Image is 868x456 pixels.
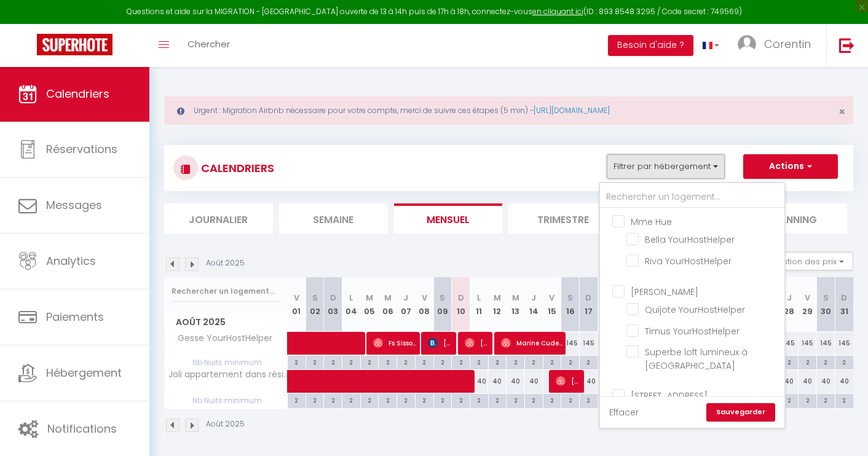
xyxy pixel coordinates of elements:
abbr: S [567,292,573,304]
div: 2 [452,356,470,368]
div: 2 [817,394,835,406]
div: 2 [342,394,360,406]
span: Quijote YourHostHelper [645,304,745,316]
th: 04 [342,277,361,332]
div: 2 [361,394,379,406]
th: 15 [543,277,561,332]
p: Août 2025 [206,257,245,269]
abbr: V [294,292,299,304]
button: Besoin d'aide ? [608,35,693,56]
span: Hébergement [46,365,122,380]
div: 40 [580,370,598,393]
span: Paiements [46,309,104,324]
span: Analytics [46,253,96,269]
abbr: S [312,292,318,304]
span: × [838,104,845,119]
div: 2 [342,356,360,368]
a: ... Corentin [728,24,826,67]
abbr: M [494,292,501,304]
span: Messages [46,197,102,213]
th: 12 [488,277,507,332]
th: 09 [433,277,452,332]
div: 2 [507,356,524,368]
a: Sauvegarder [706,403,775,422]
div: 2 [416,356,433,368]
div: 40 [816,370,835,393]
h3: CALENDRIERS [198,154,274,182]
span: [PERSON_NAME] [556,369,580,393]
div: 2 [525,356,543,368]
abbr: D [585,292,591,304]
div: 40 [835,370,853,393]
div: 2 [543,356,561,368]
img: Super Booking [37,34,112,55]
div: Urgent : Migration Airbnb nécessaire pour votre compte, merci de suivre ces étapes (5 min) - [164,96,853,125]
div: 145 [580,332,598,355]
span: [PERSON_NAME] [428,331,452,355]
span: Timus YourHostHelper [645,325,740,337]
div: 2 [835,356,853,368]
a: Effacer [609,406,639,419]
div: 2 [561,356,579,368]
div: 40 [780,370,799,393]
div: 2 [561,394,579,406]
div: 2 [361,356,379,368]
div: 40 [799,370,817,393]
th: 03 [324,277,342,332]
th: 16 [561,277,580,332]
th: 06 [379,277,397,332]
span: Nb Nuits minimum [165,356,287,369]
div: 2 [397,356,415,368]
span: Nb Nuits minimum [165,394,287,407]
div: 2 [379,356,397,368]
abbr: J [787,292,792,304]
abbr: D [841,292,847,304]
span: [PERSON_NAME] [465,331,489,355]
th: 14 [524,277,543,332]
abbr: J [531,292,536,304]
abbr: L [349,292,353,304]
img: ... [738,35,756,53]
li: Planning [738,203,847,234]
span: Joli appartement dans résidence - 401 · Joli appartement dans résidence - 401 [167,370,290,379]
div: 2 [835,394,853,406]
span: Réservations [46,141,117,157]
div: 145 [799,332,817,355]
abbr: L [477,292,481,304]
div: 145 [780,332,799,355]
button: Close [838,106,845,117]
div: 2 [288,356,306,368]
th: 30 [816,277,835,332]
th: 31 [835,277,853,332]
button: Actions [743,154,838,179]
th: 10 [452,277,470,332]
span: Superbe loft lumineux à [GEOGRAPHIC_DATA] [645,346,748,372]
div: 2 [489,394,507,406]
li: Semaine [279,203,388,234]
span: Chercher [187,37,230,50]
th: 13 [507,277,525,332]
abbr: D [330,292,336,304]
li: Journalier [164,203,273,234]
span: Fs Sissoko [373,331,416,355]
div: 2 [799,394,816,406]
p: Août 2025 [206,419,245,430]
div: 2 [781,356,799,368]
div: 2 [543,394,561,406]
a: Chercher [178,24,239,67]
th: 07 [397,277,416,332]
span: Notifications [47,421,117,436]
div: 40 [598,370,616,393]
button: Open LiveChat chat widget [10,5,47,42]
th: 18 [598,277,616,332]
div: 2 [452,394,470,406]
div: 2 [306,394,324,406]
li: Trimestre [508,203,617,234]
abbr: V [422,292,427,304]
abbr: M [384,292,392,304]
div: 145 [561,332,580,355]
span: [PERSON_NAME] [631,286,698,298]
div: 2 [397,394,415,406]
th: 11 [470,277,488,332]
th: 17 [580,277,598,332]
